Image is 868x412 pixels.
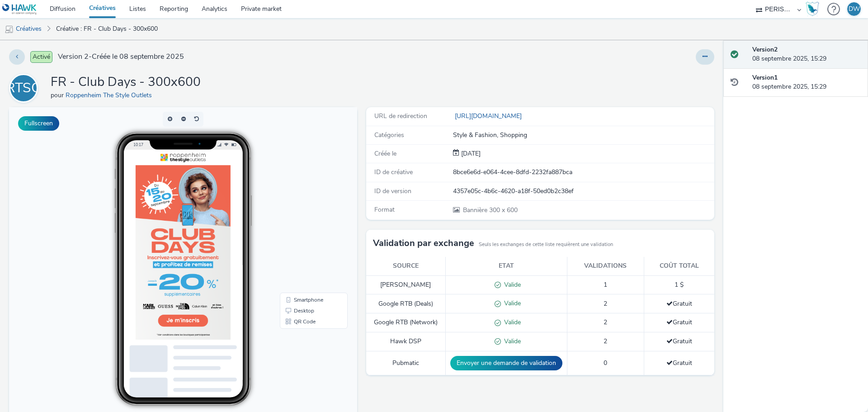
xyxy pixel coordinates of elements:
[374,205,395,214] span: Format
[51,91,66,99] span: pour
[374,112,427,120] span: URL de redirection
[752,45,778,54] strong: Version 2
[366,257,445,275] th: Source
[453,131,713,140] div: Style & Fashion, Shopping
[374,187,411,195] span: ID de version
[373,237,474,250] h3: Validation par exchange
[2,4,37,15] img: undefined Logo
[366,351,445,375] td: Pubmatic
[374,131,404,139] span: Catégories
[366,294,445,313] td: Google RTB (Deals)
[366,332,445,351] td: Hawk DSP
[644,257,714,275] th: Coût total
[9,84,42,92] a: RTSO
[806,2,819,16] img: Hawk Academy
[374,149,396,158] span: Créée le
[459,149,481,158] div: Création 08 septembre 2025, 15:29
[285,201,305,206] span: Desktop
[18,116,59,131] button: Fullscreen
[752,73,861,92] div: 08 septembre 2025, 15:29
[366,313,445,332] td: Google RTB (Network)
[604,299,607,308] span: 2
[806,2,823,16] a: Hawk Academy
[501,318,521,327] span: Valide
[273,209,337,220] li: QR Code
[273,187,337,198] li: Smartphone
[6,76,42,101] div: RTSO
[666,299,692,308] span: Gratuit
[5,25,14,34] img: mobile
[752,45,861,64] div: 08 septembre 2025, 15:29
[604,318,607,327] span: 2
[479,241,613,248] small: Seuls les exchanges de cette liste requièrent une validation
[666,359,692,367] span: Gratuit
[501,299,521,308] span: Valide
[366,275,445,294] td: [PERSON_NAME]
[58,52,184,62] span: Version 2 - Créée le 08 septembre 2025
[666,318,692,327] span: Gratuit
[604,359,607,367] span: 0
[752,73,778,82] strong: Version 1
[285,212,307,217] span: QR Code
[463,206,489,214] span: Bannière
[450,356,562,370] button: Envoyer une demande de validation
[666,337,692,346] span: Gratuit
[374,168,413,176] span: ID de créative
[52,18,162,40] a: Créative : FR - Club Days - 300x600
[501,280,521,289] span: Valide
[285,190,314,195] span: Smartphone
[567,257,644,275] th: Validations
[675,280,684,289] span: 1 $
[127,43,222,232] img: Advertisement preview
[51,74,201,91] h1: FR - Club Days - 300x600
[604,280,607,289] span: 1
[462,206,518,214] span: 300 x 600
[453,112,525,120] a: [URL][DOMAIN_NAME]
[849,2,860,16] div: DW
[445,257,567,275] th: Etat
[30,51,52,63] span: Activé
[453,187,713,196] div: 4357e05c-4b6c-4620-a18f-50ed0b2c38ef
[124,35,134,40] span: 10:17
[273,198,337,209] li: Desktop
[459,149,481,158] span: [DATE]
[453,168,713,177] div: 8bce6e6d-e064-4cee-8dfd-2232fa887bca
[604,337,607,346] span: 2
[66,91,156,99] a: Roppenheim The Style Outlets
[501,337,521,346] span: Valide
